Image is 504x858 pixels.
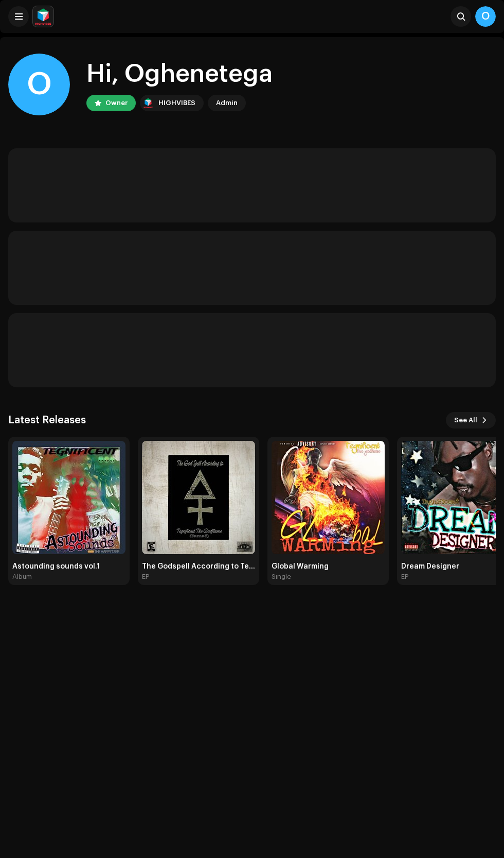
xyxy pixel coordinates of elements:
div: Astounding sounds vol.1 [12,562,125,571]
img: feab3aad-9b62-475c-8caf-26f15a9573ee [33,6,53,27]
span: See All [454,410,477,431]
div: O [8,54,70,115]
div: HIGHVIBES [158,97,195,109]
img: fb7536c7-5147-4907-b3ae-9114d687c0ec [142,441,255,554]
div: EP [142,573,149,581]
div: EP [401,573,408,581]
button: See All [446,412,496,428]
h3: Latest Releases [8,412,86,428]
img: 2f25d64d-43c9-449a-9491-5cdd456f904b [272,441,385,554]
div: The Godspell According to Tegnificent [142,562,255,571]
div: Hi, Oghenetega [86,58,273,91]
div: Owner [105,97,128,109]
div: Admin [216,97,238,109]
div: O [475,6,496,27]
img: 796c09e8-04b2-4a71-a2b7-3265b9facf5c [12,441,125,554]
div: Album [12,573,32,581]
img: feab3aad-9b62-475c-8caf-26f15a9573ee [142,97,154,109]
div: Single [272,573,291,581]
div: Global Warming [272,562,385,571]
